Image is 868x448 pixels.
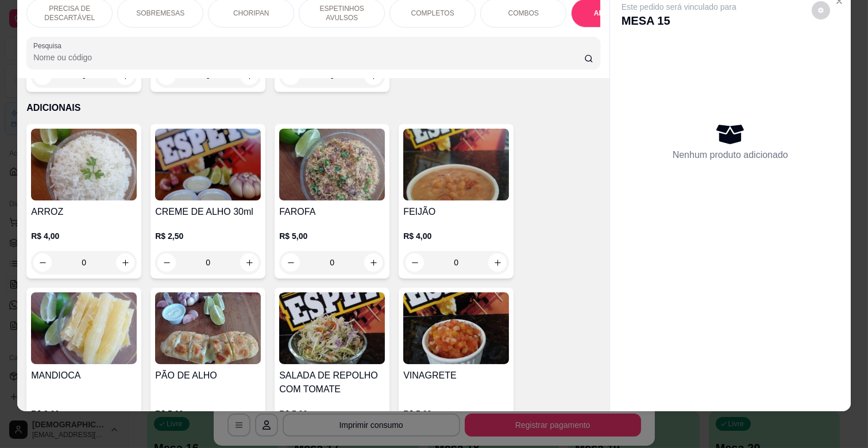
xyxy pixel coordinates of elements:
[364,253,383,272] button: increase-product-quantity
[812,1,830,20] button: decrease-product-quantity
[155,230,261,242] p: R$ 2,50
[116,253,134,272] button: increase-product-quantity
[33,52,584,63] input: Pesquisa
[279,292,385,364] img: product-image
[279,230,385,242] p: R$ 5,00
[279,205,385,219] h4: FAROFA
[403,205,509,219] h4: FEIJÃO
[403,230,509,242] p: R$ 4,00
[136,9,184,18] p: SOBREMESAS
[155,369,261,383] h4: PÃO DE ALHO
[403,292,509,364] img: product-image
[33,253,52,272] button: decrease-product-quantity
[155,129,261,200] img: product-image
[26,101,600,115] p: ADICIONAIS
[240,253,259,272] button: increase-product-quantity
[281,253,300,272] button: decrease-product-quantity
[279,129,385,200] img: product-image
[31,129,137,200] img: product-image
[488,253,507,272] button: increase-product-quantity
[411,9,454,18] p: COMPLETOS
[31,292,137,364] img: product-image
[31,205,137,219] h4: ARROZ
[403,129,509,200] img: product-image
[403,408,509,419] p: R$ 5,00
[36,4,103,22] p: PRECISA DE DESCARTÁVEL
[155,408,261,419] p: R$ 5,00
[155,292,261,364] img: product-image
[31,369,137,383] h4: MANDIOCA
[508,9,539,18] p: COMBOS
[594,9,635,18] p: ADICIONAIS
[406,253,424,272] button: decrease-product-quantity
[31,408,137,419] p: R$ 3,00
[673,148,788,162] p: Nenhum produto adicionado
[622,13,736,29] p: MESA 15
[31,230,137,242] p: R$ 4,00
[157,253,176,272] button: decrease-product-quantity
[279,369,385,396] h4: SALADA DE REPOLHO COM TOMATE
[155,205,261,219] h4: CREME DE ALHO 30ml
[233,9,269,18] p: CHORIPAN
[279,408,385,419] p: R$ 5,00
[403,369,509,383] h4: VINAGRETE
[33,41,65,51] label: Pesquisa
[308,4,375,22] p: ESPETINHOS AVULSOS
[622,1,736,13] p: Este pedido será vinculado para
